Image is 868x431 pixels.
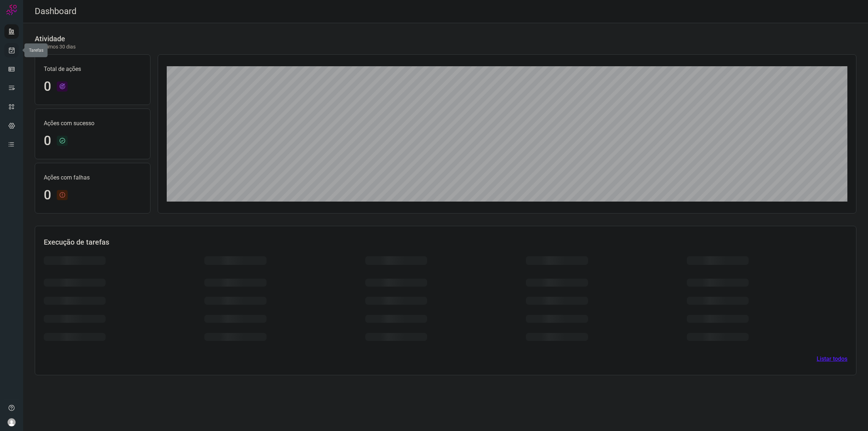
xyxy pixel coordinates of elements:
[29,48,43,53] span: Tarefas
[7,418,16,427] img: avatar-user-boy.jpg
[44,187,51,203] h1: 0
[44,65,141,73] p: Total de ações
[44,79,51,94] h1: 0
[35,34,65,43] h3: Atividade
[44,173,141,182] p: Ações com falhas
[44,133,51,149] h1: 0
[817,355,847,363] a: Listar todos
[44,119,141,128] p: Ações com sucesso
[35,43,76,51] p: Últimos 30 dias
[44,238,847,246] h3: Execução de tarefas
[6,4,17,15] img: Logo
[35,6,77,17] h2: Dashboard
